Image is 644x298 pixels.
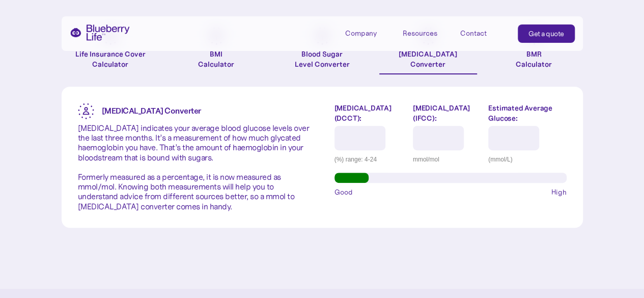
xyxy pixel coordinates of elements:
div: (%) range: 4-24 [334,154,405,165]
label: Estimated Average Glucose: [488,103,566,123]
div: Resources [403,29,437,38]
div: [MEDICAL_DATA] Converter [399,49,457,69]
span: High [551,187,567,197]
label: [MEDICAL_DATA] (DCCT): [334,103,405,123]
label: [MEDICAL_DATA] (IFCC): [413,103,481,123]
div: Company [345,29,377,38]
p: [MEDICAL_DATA] indicates your average blood glucose levels over the last three months. It’s a mea... [78,123,310,211]
div: Blood Sugar Level Converter [295,49,350,69]
a: home [70,24,130,41]
strong: [MEDICAL_DATA] Converter [102,105,201,116]
a: Get a quote [518,24,575,43]
div: Contact [460,29,487,38]
div: Get a quote [528,29,564,39]
div: BMI Calculator [198,49,234,69]
div: mmol/mol [413,154,481,165]
span: Good [334,187,353,197]
a: Life Insurance Cover Calculator [62,26,159,74]
div: BMR Calculator [516,49,552,69]
div: Life Insurance Cover Calculator [62,49,159,69]
div: (mmol/L) [488,154,566,165]
div: Company [345,24,391,41]
div: Resources [403,24,449,41]
a: Contact [460,24,506,41]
